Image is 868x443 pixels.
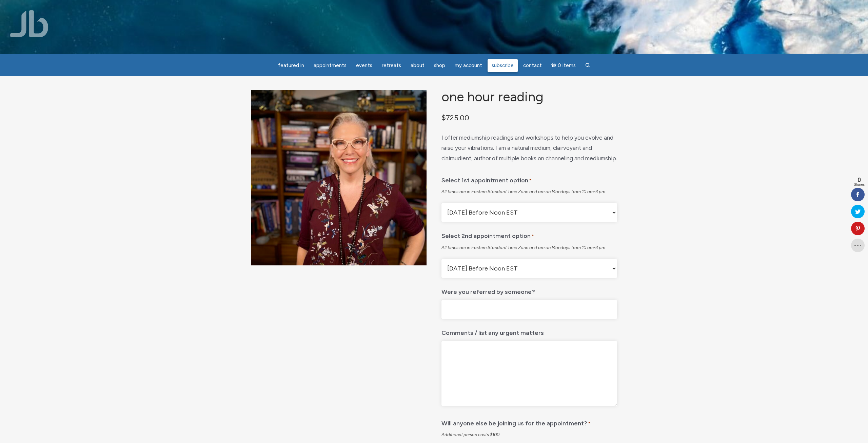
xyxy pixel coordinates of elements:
div: All times are in Eastern Standard Time Zone and are on Mondays from 10 am-3 pm. [441,245,617,251]
bdi: 725.00 [441,113,469,122]
a: Appointments [310,59,351,72]
div: Additional person costs $100. [441,432,617,438]
a: Events [352,59,376,72]
span: About [411,62,425,68]
label: Select 1st appointment option [441,172,532,186]
label: Select 2nd appointment option [441,227,534,242]
legend: Will anyone else be joining us for the appointment? [441,415,617,429]
a: About [407,59,429,72]
a: Shop [430,59,449,72]
span: $ [441,113,446,122]
a: My Account [451,59,486,72]
span: 0 [854,177,865,183]
label: Comments / list any urgent matters [441,324,544,338]
div: All times are in Eastern Standard Time Zone and are on Mondays from 10 am-3 pm. [441,189,617,195]
a: Subscribe [488,59,518,72]
img: One Hour Reading [251,90,427,265]
i: Cart [551,62,558,68]
span: featured in [278,62,304,68]
label: Were you referred by someone? [441,283,535,297]
span: Appointments [314,62,347,68]
span: Contact [523,62,542,68]
a: Cart0 items [547,58,580,72]
span: My Account [455,62,482,68]
img: Jamie Butler. The Everyday Medium [10,10,48,37]
a: Contact [519,59,546,72]
span: Subscribe [492,62,514,68]
span: I offer mediumship readings and workshops to help you evolve and raise your vibrations. I am a na... [441,134,617,162]
a: featured in [274,59,308,72]
span: Events [356,62,372,68]
span: Shop [434,62,445,68]
h1: One Hour Reading [441,90,617,104]
a: Retreats [378,59,405,72]
span: Retreats [382,62,401,68]
span: Shares [854,183,865,186]
span: 0 items [558,63,576,68]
